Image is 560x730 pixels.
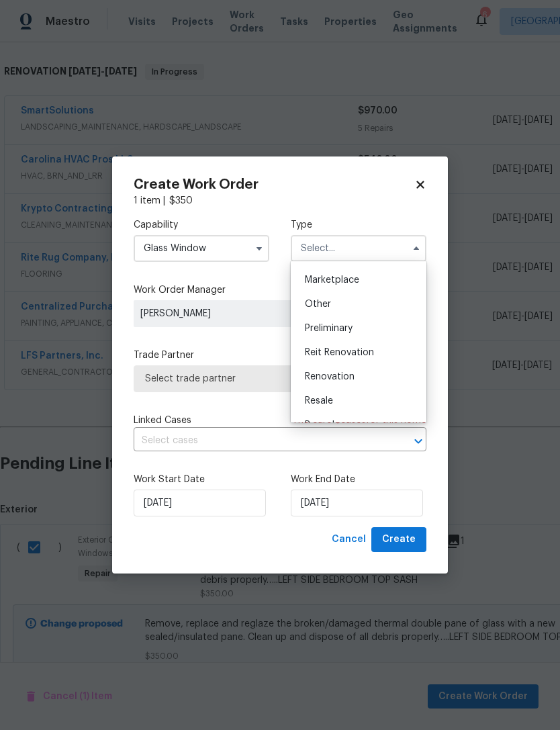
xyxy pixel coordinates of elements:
span: [PERSON_NAME] [140,307,334,320]
button: Create [371,527,426,552]
input: M/D/YYYY [134,490,266,516]
span: $ 350 [169,196,193,206]
input: Select... [134,235,269,262]
span: Resale [305,396,333,406]
label: Trade Partner [134,349,426,362]
span: Reit Renovation [305,348,374,357]
button: Hide options [408,240,424,257]
span: Preliminary [305,324,353,333]
button: Show options [251,240,267,257]
div: 1 item | [134,194,426,208]
button: Open [409,432,428,451]
label: Work Order Manager [134,283,426,297]
span: Linked Cases [134,414,191,427]
span: Cancel [332,531,366,548]
span: Select trade partner [145,372,415,385]
label: Work End Date [291,473,426,486]
span: Create [382,531,416,548]
label: Capability [134,218,269,232]
input: Select... [291,235,426,262]
span: Other [305,300,331,309]
input: M/D/YYYY [291,490,423,516]
button: Cancel [326,527,371,552]
label: Type [291,218,426,232]
span: Renovation [305,372,355,381]
label: Work Start Date [134,473,269,486]
span: Marketplace [305,275,359,285]
input: Select cases [134,430,389,451]
h2: Create Work Order [134,178,414,191]
span: Rework [305,420,337,430]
